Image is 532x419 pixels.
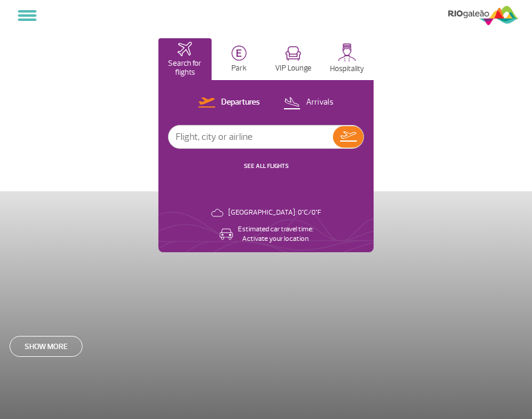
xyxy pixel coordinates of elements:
a: SEE ALL FLIGHTS [244,162,289,170]
img: vipRoom.svg [285,46,301,61]
img: hospitality.svg [338,43,356,62]
img: carParkingHome.svg [231,45,247,61]
button: Hospitality [321,38,374,80]
button: Arrivals [280,95,337,111]
p: Search for flights [164,59,206,77]
p: Park [231,64,247,73]
button: Search for flights [158,38,212,80]
button: SEE ALL FLIGHTS [240,161,292,171]
button: Park [213,38,266,80]
p: Departures [221,97,260,108]
p: VIP Lounge [275,64,311,73]
button: Departures [195,95,264,111]
button: VIP Lounge [267,38,320,80]
a: Show more [10,336,82,357]
p: Hospitality [330,65,364,74]
p: Arrivals [306,97,334,108]
p: Estimated car travel time: Activate your location [238,225,313,244]
input: Flight, city or airline [169,126,333,148]
p: [GEOGRAPHIC_DATA]: 0°C/0°F [228,208,321,218]
img: airplaneHomeActive.svg [178,42,192,56]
